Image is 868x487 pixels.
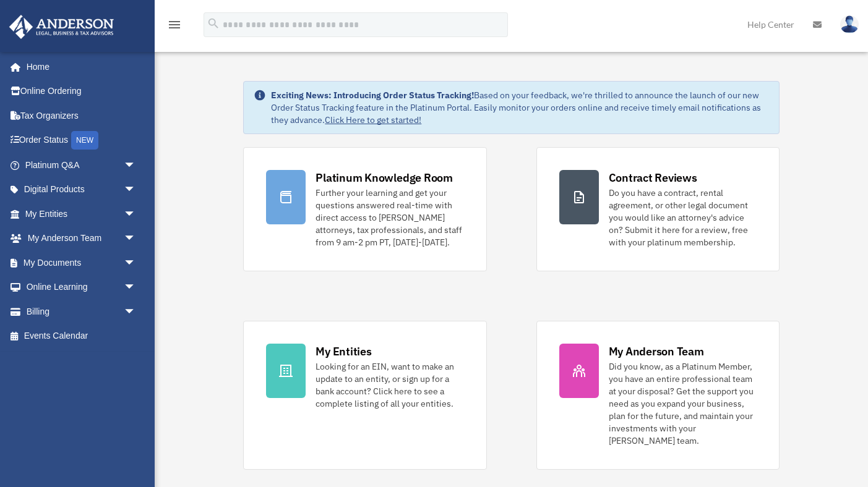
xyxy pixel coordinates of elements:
span: arrow_drop_down [124,201,148,227]
a: Billingarrow_drop_down [9,299,155,324]
a: Home [9,54,148,79]
span: arrow_drop_down [124,153,148,178]
a: Platinum Knowledge Room Further your learning and get your questions answered real-time with dire... [243,147,486,271]
div: My Entities [316,344,371,359]
a: My Documentsarrow_drop_down [9,250,155,275]
div: Did you know, as a Platinum Member, you have an entire professional team at your disposal? Get th... [609,360,757,447]
a: My Anderson Team Did you know, as a Platinum Member, you have an entire professional team at your... [536,321,780,470]
div: Do you have a contract, rental agreement, or other legal document you would like an attorney's ad... [609,187,757,248]
a: menu [167,22,182,32]
div: NEW [71,131,98,150]
strong: Exciting News: Introducing Order Status Tracking! [271,90,474,101]
span: arrow_drop_down [124,250,148,276]
a: Order StatusNEW [9,128,155,153]
a: My Entitiesarrow_drop_down [9,201,155,226]
span: arrow_drop_down [124,177,148,203]
a: Events Calendar [9,324,155,349]
a: Contract Reviews Do you have a contract, rental agreement, or other legal document you would like... [536,147,780,271]
div: Contract Reviews [609,170,697,185]
a: Online Ordering [9,79,155,104]
a: Online Learningarrow_drop_down [9,275,155,300]
a: My Entities Looking for an EIN, want to make an update to an entity, or sign up for a bank accoun... [243,321,486,470]
a: Click Here to get started! [325,114,421,125]
a: Platinum Q&Aarrow_drop_down [9,153,155,177]
div: My Anderson Team [609,344,704,359]
div: Looking for an EIN, want to make an update to an entity, or sign up for a bank account? Click her... [316,360,463,410]
a: Digital Productsarrow_drop_down [9,177,155,202]
div: Platinum Knowledge Room [316,170,453,185]
i: menu [167,17,182,32]
span: arrow_drop_down [124,275,148,300]
a: Tax Organizers [9,103,155,128]
i: search [207,17,220,30]
span: arrow_drop_down [124,226,148,252]
img: Anderson Advisors Platinum Portal [6,15,118,39]
img: User Pic [840,15,859,33]
a: My Anderson Teamarrow_drop_down [9,226,155,251]
div: Based on your feedback, we're thrilled to announce the launch of our new Order Status Tracking fe... [271,89,768,126]
div: Further your learning and get your questions answered real-time with direct access to [PERSON_NAM... [316,187,463,248]
span: arrow_drop_down [124,299,148,324]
